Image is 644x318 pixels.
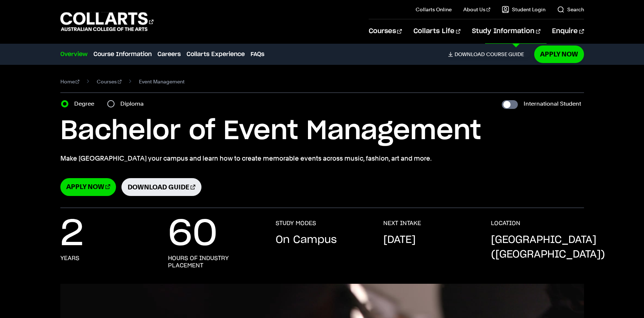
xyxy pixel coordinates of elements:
[472,19,540,43] a: Study Information
[448,51,530,58] a: DownloadCourse Guide
[187,50,245,59] a: Collarts Experience
[455,51,485,58] span: Download
[60,220,84,249] p: 2
[74,99,99,109] label: Degree
[534,46,584,63] a: Apply Now
[120,99,148,109] label: Diploma
[502,6,545,13] a: Student Login
[121,178,201,196] a: Download Guide
[168,255,261,269] h3: hours of industry placement
[552,19,584,43] a: Enquire
[463,6,490,13] a: About Us
[139,76,185,87] span: Event Management
[60,76,80,87] a: Home
[276,220,316,227] h3: STUDY MODES
[369,19,402,43] a: Courses
[93,50,152,59] a: Course Information
[251,50,264,59] a: FAQs
[60,115,584,148] h1: Bachelor of Event Management
[383,220,421,227] h3: NEXT INTAKE
[157,50,181,59] a: Careers
[416,6,452,13] a: Collarts Online
[413,19,460,43] a: Collarts Life
[168,220,217,249] p: 60
[383,233,416,247] p: [DATE]
[524,99,581,109] label: International Student
[491,233,605,262] p: [GEOGRAPHIC_DATA] ([GEOGRAPHIC_DATA])
[60,153,584,164] p: Make [GEOGRAPHIC_DATA] your campus and learn how to create memorable events across music, fashion...
[60,50,88,59] a: Overview
[276,233,337,247] p: On Campus
[60,255,79,262] h3: years
[491,220,520,227] h3: LOCATION
[97,76,121,87] a: Courses
[60,178,116,196] a: Apply Now
[557,6,584,13] a: Search
[60,11,153,32] div: Go to homepage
